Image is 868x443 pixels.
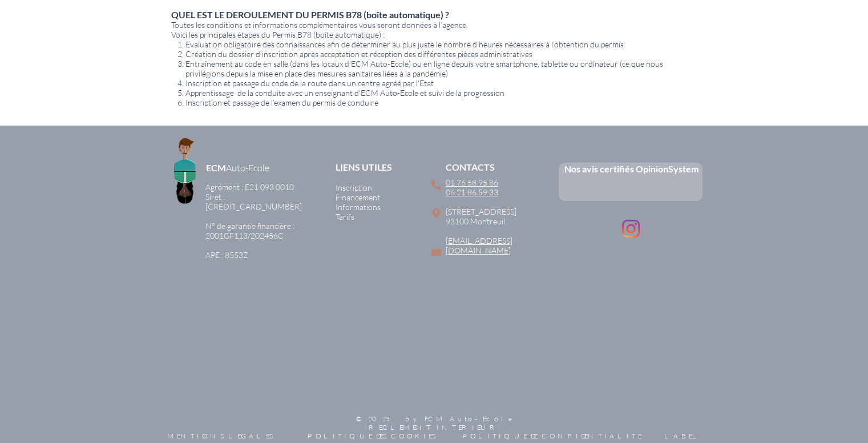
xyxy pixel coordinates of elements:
iframe: Google Maps [158,283,711,406]
a: Inscription [336,183,372,192]
ul: Barre de réseaux sociaux [622,220,640,237]
span: Toutes les conditions et informations complémentaires vous seront données à l’agence. [171,20,468,30]
span: Inscription et passage du code de la route dans un centre agréé par l'Etat [185,78,434,88]
a: Agrément : E21 093 0010Siret : [CREDIT_CARD_NUMBER]​N° de garantie financière :2001GF113/202456C ... [205,182,302,260]
a: MENTIONS LEGALES [167,432,273,440]
a: Nos avis certifiés OpinionSystem [564,163,699,174]
span: Inscription et passage de l’examen du permis de conduire [185,98,378,107]
span: Voici les principales étapes du Permis B78 (boîte automatique) : [171,30,385,39]
span: Auto-Ecole [226,162,269,174]
span: [STREET_ADDRESS] [446,207,516,216]
span: QUEL EST LE DEROULEMENT DU PERMIS B78 (boîte automatique) ? [171,9,449,20]
span: Evaluation obligatoire des connaissances afin de déterminer au plus juste le nombre d’heures néce... [185,39,624,49]
a: POLITIQUE DE CONFIDENTIALITE LABEL [462,432,701,440]
a: POLITIQUE DES COOKIES [308,432,436,440]
img: Logo ECM en-tête.png [158,131,212,208]
a: 01 76 58 95 86 [446,178,498,187]
span: LIENS UTILES [336,162,392,172]
a: [EMAIL_ADDRESS][DOMAIN_NAME] [446,236,512,255]
a: Informations [336,202,381,212]
a: Financement [336,192,380,202]
img: Instagram ECM Auto-Ecole [622,220,640,237]
span: Entraînement au code en salle (dans les locaux d'ECM Auto-Ecole) ou en ligne depuis votre smartph... [185,59,663,78]
iframe: Embedded Content [580,175,684,201]
a: REGLEMENT INTERIEUR [369,423,500,432]
span: 93100 Montreuil [446,216,505,226]
span: © 2025 by ECM Auto-Ecole [356,414,512,423]
a: ECM [206,162,226,173]
span: CONTACTS [446,162,495,172]
iframe: Wix Chat [657,261,868,443]
a: 06 21 86 59 33 [446,187,498,197]
span: Création du dossier d’inscription après acceptation et réception des différentes pièces administr... [185,49,532,59]
span: Apprentissage de la conduite avec un enseignant d'ECM Auto-Ecole et suivi de la progression [185,88,504,98]
a: Tarifs [336,212,354,221]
